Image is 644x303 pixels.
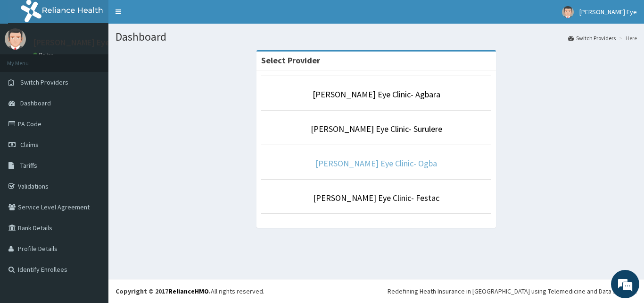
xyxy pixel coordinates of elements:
h1: Dashboard [116,31,637,43]
span: Tariffs [20,161,37,170]
footer: All rights reserved. [108,279,644,303]
p: [PERSON_NAME] Eye [33,38,110,47]
div: Redefining Heath Insurance in [GEOGRAPHIC_DATA] using Telemedicine and Data Science! [388,286,637,296]
a: [PERSON_NAME] Eye Clinic- Ogba [315,158,437,169]
a: RelianceHMO [168,287,209,295]
span: Switch Providers [20,78,68,87]
strong: Copyright © 2017 . [116,287,211,295]
a: [PERSON_NAME] Eye Clinic- Festac [313,192,439,203]
a: Online [33,52,56,58]
span: [PERSON_NAME] Eye [579,8,637,16]
a: [PERSON_NAME] Eye Clinic- Surulere [311,123,442,134]
img: User Image [562,6,574,18]
span: Claims [20,140,39,149]
strong: Select Provider [261,55,320,66]
li: Here [617,34,637,42]
span: Dashboard [20,99,51,107]
a: [PERSON_NAME] Eye Clinic- Agbara [313,89,440,100]
img: User Image [5,28,26,50]
a: Switch Providers [568,34,616,42]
